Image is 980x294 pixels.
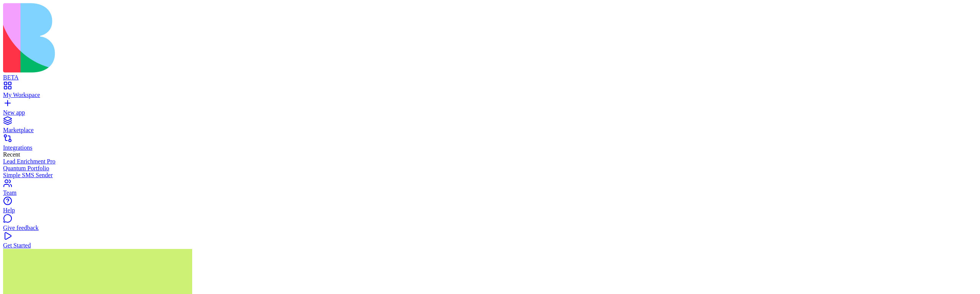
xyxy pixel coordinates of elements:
[3,158,977,165] a: Lead Enrichment Pro
[3,235,977,249] a: Get Started
[3,207,977,214] div: Help
[3,102,977,116] a: New app
[3,218,977,231] a: Give feedback
[3,127,977,134] div: Marketplace
[3,172,977,179] a: Simple SMS Sender
[3,3,311,73] img: logo
[3,242,977,249] div: Get Started
[3,67,977,81] a: BETA
[3,74,977,81] div: BETA
[3,151,20,158] span: Recent
[3,109,977,116] div: New app
[3,137,977,151] a: Integrations
[3,120,977,134] a: Marketplace
[3,144,977,151] div: Integrations
[3,85,977,99] a: My Workspace
[3,225,977,231] div: Give feedback
[3,200,977,214] a: Help
[3,189,977,196] div: Team
[3,183,977,196] a: Team
[3,165,977,172] a: Quantum Portfolio
[3,92,977,99] div: My Workspace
